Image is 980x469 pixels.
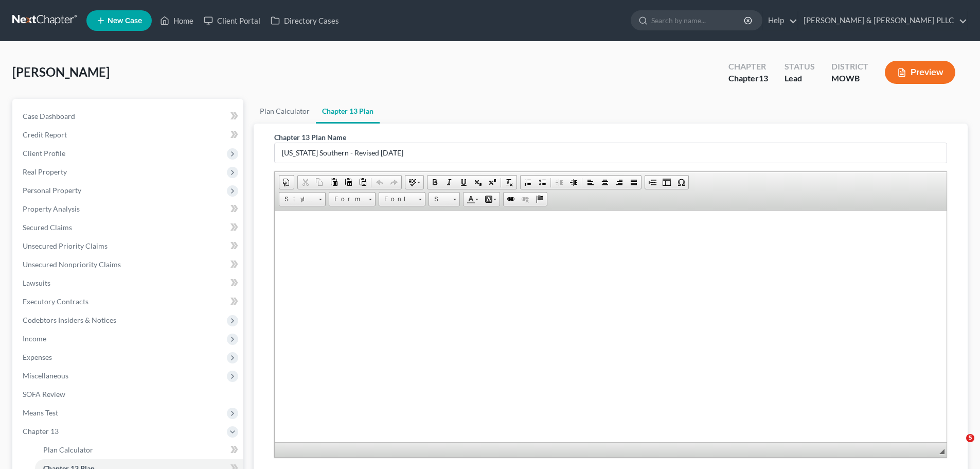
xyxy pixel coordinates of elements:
a: Table [660,176,674,189]
span: Lawsuits [23,279,50,287]
span: Codebtors Insiders & Notices [23,316,116,324]
span: 13 [759,73,768,83]
span: Format [329,193,365,206]
a: Spell Checker [405,176,423,189]
span: Case Dashboard [23,112,75,120]
a: Insert Page Break for Printing [645,176,660,189]
a: Unlink [518,193,532,206]
span: New Case [108,17,142,25]
span: Client Profile [23,149,65,158]
span: Executory Contracts [23,297,88,306]
a: Case Dashboard [14,107,243,126]
a: Insert/Remove Numbered List [521,176,535,189]
span: Means Test [23,408,58,417]
span: Resize [939,449,945,454]
a: Unsecured Priority Claims [14,237,243,255]
span: Styles [279,193,315,206]
span: Plan Calculator [43,445,93,454]
span: 5 [966,434,974,442]
a: Undo [372,176,387,189]
a: Remove Format [502,176,516,189]
a: Unsecured Nonpriority Claims [14,255,243,274]
a: Help [763,11,797,30]
span: Personal Property [23,186,81,195]
a: Size [429,192,460,206]
span: Chapter 13 [23,427,59,436]
iframe: Rich Text Editor, document-ckeditor [275,211,947,442]
a: Home [155,11,199,30]
div: Lead [785,73,815,84]
a: Anchor [532,193,547,206]
a: Italic [442,176,456,189]
a: Lawsuits [14,274,243,292]
a: [PERSON_NAME] & [PERSON_NAME] PLLC [798,11,967,30]
div: MOWB [831,73,868,84]
input: Search by name... [651,11,745,30]
span: [PERSON_NAME] [12,64,110,79]
button: Preview [885,61,955,84]
span: Secured Claims [23,223,72,232]
span: SOFA Review [23,390,65,398]
a: Justify [627,176,641,189]
span: Miscellaneous [23,371,68,380]
a: Align Left [583,176,598,189]
a: Subscript [471,176,485,189]
a: Paste from Word [355,176,370,189]
span: Property Analysis [23,204,80,213]
a: Background Color [482,193,500,206]
a: Font [379,192,425,206]
div: Chapter [728,73,768,84]
span: Unsecured Nonpriority Claims [23,260,121,269]
span: Unsecured Priority Claims [23,241,108,250]
a: Secured Claims [14,218,243,237]
a: Superscript [485,176,500,189]
a: Underline [456,176,471,189]
a: SOFA Review [14,385,243,404]
a: Client Portal [199,11,265,30]
span: Real Property [23,167,67,176]
div: Chapter [728,61,768,73]
a: Decrease Indent [552,176,566,189]
a: Executory Contracts [14,292,243,311]
span: Credit Report [23,130,67,139]
iframe: Intercom live chat [945,434,970,459]
div: District [831,61,868,73]
a: Property Analysis [14,200,243,218]
span: Income [23,334,46,343]
label: Chapter 13 Plan Name [274,132,346,143]
a: Bold [427,176,442,189]
div: Status [785,61,815,73]
a: Styles [279,192,326,206]
a: Link [504,193,518,206]
a: Credit Report [14,126,243,144]
a: Paste [327,176,341,189]
a: Copy [312,176,327,189]
a: Paste as plain text [341,176,355,189]
a: Insert/Remove Bulleted List [535,176,549,189]
a: Text Color [464,193,482,206]
span: Font [379,193,415,206]
a: Document Properties [279,176,294,189]
a: Plan Calculator [35,441,243,459]
a: Align Right [612,176,627,189]
a: Plan Calculator [254,99,316,124]
a: Chapter 13 Plan [316,99,380,124]
a: Center [598,176,612,189]
a: Directory Cases [265,11,344,30]
a: Redo [387,176,401,189]
a: Insert Special Character [674,176,688,189]
a: Increase Indent [566,176,581,189]
a: Cut [298,176,312,189]
input: Enter name... [275,143,947,163]
span: Expenses [23,353,52,361]
span: Size [429,193,450,206]
a: Format [329,192,376,206]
